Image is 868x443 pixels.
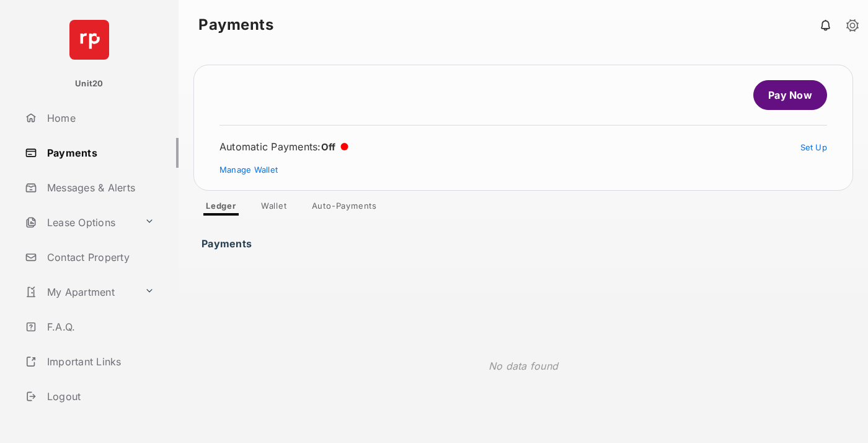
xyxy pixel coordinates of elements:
a: Logout [20,381,179,411]
a: Wallet [251,201,297,216]
div: Automatic Payments : [219,140,348,153]
a: My Apartment [20,277,139,307]
a: F.A.Q. [20,312,179,342]
a: Home [20,103,179,133]
a: Payments [20,138,179,168]
span: Off [321,141,336,153]
a: Contact Property [20,242,179,272]
h3: Payments [201,238,255,243]
strong: Payments [198,17,273,32]
a: Messages & Alerts [20,173,179,203]
a: Manage Wallet [219,165,278,175]
a: Ledger [196,201,246,216]
a: Important Links [20,347,159,377]
a: Set Up [800,142,828,152]
p: No data found [489,359,558,373]
p: Unit20 [75,78,104,90]
a: Lease Options [20,208,139,237]
a: Auto-Payments [302,201,387,216]
img: svg+xml;base64,PHN2ZyB4bWxucz0iaHR0cDovL3d3dy53My5vcmcvMjAwMC9zdmciIHdpZHRoPSI2NCIgaGVpZ2h0PSI2NC... [69,20,109,60]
